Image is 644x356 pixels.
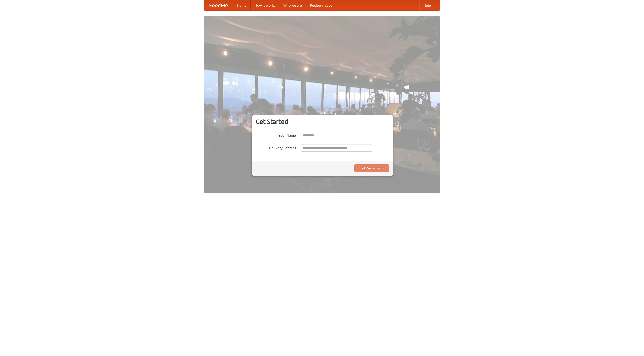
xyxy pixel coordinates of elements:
a: Home [233,0,251,10]
label: Delivery Address [256,144,296,150]
a: Recipe videos [306,0,336,10]
a: FoodMe [204,0,233,10]
a: How it works [251,0,279,10]
a: Who we are [279,0,306,10]
label: Your Name [256,132,296,138]
button: Find Restaurants! [354,164,389,172]
h3: Get Started [256,118,389,125]
a: Help [419,0,435,10]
